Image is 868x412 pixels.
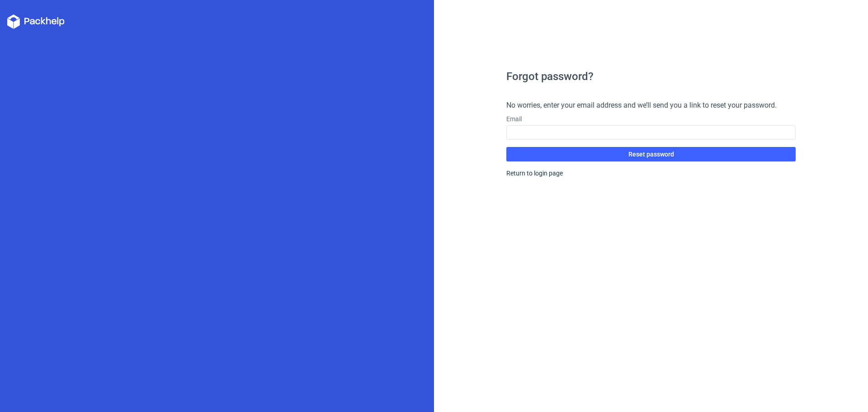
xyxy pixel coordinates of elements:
[506,170,563,177] a: Return to login page
[628,151,674,157] span: Reset password
[506,71,796,82] h1: Forgot password?
[506,147,796,161] button: Reset password
[506,114,796,123] label: Email
[506,100,796,111] h4: No worries, enter your email address and we’ll send you a link to reset your password.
